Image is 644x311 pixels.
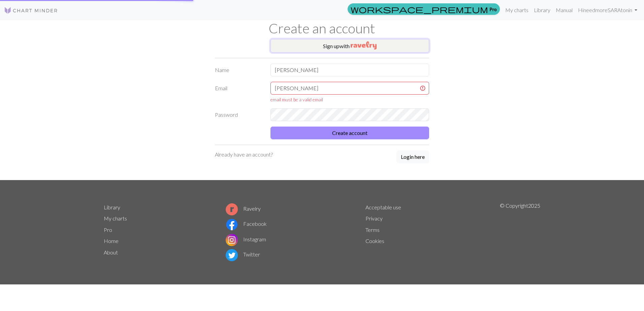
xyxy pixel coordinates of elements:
a: Privacy [365,215,383,221]
a: Library [531,3,553,17]
img: Facebook logo [226,218,238,231]
button: Login here [396,150,429,163]
img: Logo [4,6,58,14]
div: email must be a valid email [270,96,429,103]
img: Ravelry [351,41,377,49]
a: Facebook [226,220,267,227]
button: Sign upwith [270,39,429,53]
a: Home [104,238,119,244]
a: Terms [365,227,380,233]
button: Create account [270,127,429,139]
a: HineedmoreSARAtonin [575,3,640,17]
a: Twitter [226,251,260,257]
label: Password [211,108,266,121]
a: About [104,249,118,255]
a: Instagram [226,236,266,242]
a: My charts [104,215,127,221]
a: My charts [503,3,531,17]
label: Name [211,64,266,76]
a: Cookies [365,238,384,244]
img: Instagram logo [226,234,238,246]
h1: Create an account [100,20,544,36]
span: workspace_premium [351,4,488,14]
p: Already have an account? [215,150,273,159]
a: Pro [104,227,112,233]
a: Acceptable use [365,204,401,210]
img: Ravelry logo [226,203,238,215]
a: Library [104,204,120,210]
label: Email [211,82,266,103]
a: Ravelry [226,205,261,212]
img: Twitter logo [226,249,238,261]
a: Pro [348,3,500,15]
p: © Copyright 2025 [500,202,540,263]
a: Login here [396,150,429,164]
a: Manual [553,3,575,17]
